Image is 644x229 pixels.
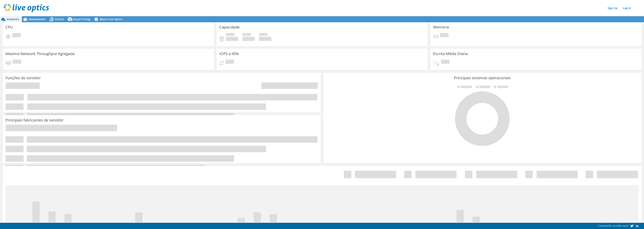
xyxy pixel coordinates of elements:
span: Pendente [440,33,449,38]
h4: 0 GiB [242,37,255,41]
h3: Principais fabricantes de servidor [5,118,64,122]
h3: Memória [433,25,449,29]
span: Virtual [55,17,64,21]
h3: Maxima Network Throughput Agregada [5,52,75,56]
h3: Capacidade [219,25,240,29]
h3: Funções do servidor [5,76,41,80]
img: live_optics_svg.svg [4,4,49,12]
span: Pendente [441,60,449,65]
span: Total [259,33,268,37]
a: Log In [621,5,633,11]
span: Ambiente [7,17,19,21]
h3: IOPS a 95% [219,52,239,56]
h3: Escrita Média Diária [433,52,468,56]
h3: Principais sistemas operacionais [326,76,638,80]
a: Sign Up [606,5,619,11]
h4: 0 GiB [226,37,238,41]
a: About Live Optics [93,16,125,22]
span: Desempenho [28,17,45,21]
h4: 0 GiB [259,37,271,41]
span: Pendente [13,60,21,65]
span: Usado [226,33,234,37]
span: Disponível [242,33,251,37]
span: Compartilhar na mídia social [598,224,628,227]
span: Cloud Pricing [73,17,90,21]
span: Pendente [225,60,234,65]
span: Pendente [12,33,21,38]
h3: CPU [5,25,13,29]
